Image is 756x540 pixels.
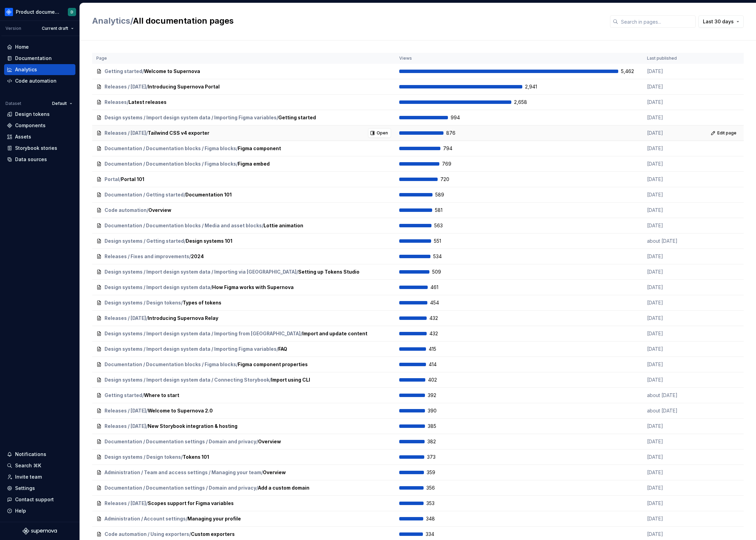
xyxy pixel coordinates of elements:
[105,68,142,75] span: Getting started
[429,330,447,337] span: 432
[4,154,75,165] a: Data sources
[698,15,744,28] button: Last 30 days
[298,268,359,275] span: Setting up Tokens Studio
[647,376,698,383] p: [DATE]
[92,15,602,26] h2: All documentation pages
[105,238,184,244] span: Design systems / Getting started
[191,253,204,260] span: 2024
[302,330,367,337] span: Import and update content
[258,484,309,491] span: Add a custom domain
[105,484,256,491] span: Documentation / Documentation settings / Domain and privacy
[183,299,221,306] span: Types of tokens
[181,299,183,306] span: /
[443,145,461,152] span: 794
[105,253,189,260] span: Releases / Fixes and improvements
[647,315,698,322] p: [DATE]
[647,454,698,460] p: [DATE]
[105,268,296,275] span: Design systems / Import design system data / Importing via [GEOGRAPHIC_DATA]
[238,160,270,167] span: Figma embed
[146,83,148,90] span: /
[129,99,167,106] span: Latest releases
[105,99,127,106] span: Releases
[647,500,698,507] p: [DATE]
[430,284,448,291] span: 461
[429,346,447,352] span: 415
[146,130,148,136] span: /
[4,64,75,75] a: Analytics
[514,99,532,106] span: 2,658
[4,143,75,154] a: Storybook stories
[428,407,446,414] span: 390
[264,222,303,229] span: Lottie animation
[647,99,698,106] p: [DATE]
[121,176,144,183] span: Portal 101
[4,131,75,142] a: Assets
[105,284,210,291] span: Design systems / Import design system data
[647,68,698,75] p: [DATE]
[148,423,237,430] span: New Storybook integration & hosting
[278,114,316,121] span: Getting started
[105,176,119,183] span: Portal
[277,346,278,352] span: /
[647,330,698,337] p: [DATE]
[148,407,213,414] span: Welcome to Supernova 2.0
[434,222,452,229] span: 563
[647,515,698,522] p: [DATE]
[105,299,181,306] span: Design systems / Design tokens
[39,24,77,33] button: Current draft
[105,454,181,460] span: Design systems / Design tokens
[647,346,698,352] p: [DATE]
[147,207,148,214] span: /
[105,160,236,167] span: Documentation / Documentation blocks / Figma blocks
[105,469,261,476] span: Administration / Team and access settings / Managing your team
[105,207,147,214] span: Code automation
[186,515,187,522] span: /
[15,462,41,469] div: Search ⌘K
[15,473,42,480] div: Invite team
[430,299,448,306] span: 454
[5,101,21,106] div: Dataset
[146,423,148,430] span: /
[4,483,75,494] a: Settings
[647,407,698,414] p: about [DATE]
[647,207,698,214] p: [DATE]
[187,515,241,522] span: Managing your profile
[148,315,218,322] span: Introducing Supernova Relay
[427,469,444,476] span: 359
[432,268,450,275] span: 509
[647,484,698,491] p: [DATE]
[186,238,232,244] span: Design systems 101
[647,222,698,229] p: [DATE]
[49,99,75,108] button: Default
[4,120,75,131] a: Components
[15,122,46,129] div: Components
[647,253,698,260] p: [DATE]
[105,361,236,368] span: Documentation / Documentation blocks / Figma blocks
[142,68,144,75] span: /
[15,111,50,118] div: Design tokens
[105,315,146,322] span: Releases / [DATE]
[428,423,446,430] span: 385
[15,133,31,140] div: Assets
[105,423,146,430] span: Releases / [DATE]
[105,515,186,522] span: Administration / Account settings
[144,392,179,399] span: Where to start
[185,191,232,198] span: Documentation 101
[146,500,148,507] span: /
[92,53,395,64] th: Page
[647,299,698,306] p: [DATE]
[426,484,444,491] span: 356
[647,438,698,445] p: [DATE]
[429,361,447,368] span: 414
[236,160,238,167] span: /
[647,268,698,275] p: [DATE]
[525,83,543,90] span: 2,941
[189,531,191,538] span: /
[426,515,444,522] span: 348
[256,438,258,445] span: /
[105,83,146,90] span: Releases / [DATE]
[15,145,57,152] div: Storybook stories
[4,471,75,482] a: Invite team
[261,469,263,476] span: /
[183,454,209,460] span: Tokens 101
